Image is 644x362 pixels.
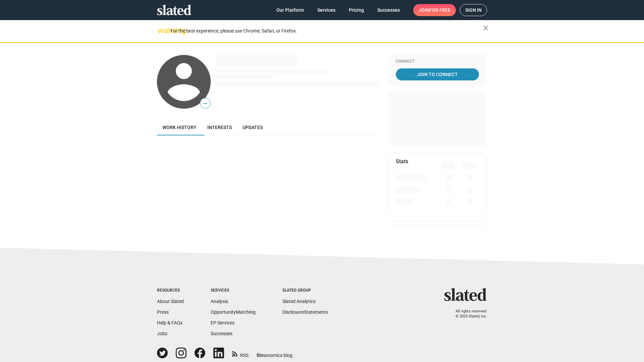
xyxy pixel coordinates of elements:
span: Interests [207,125,232,130]
span: Our Platform [276,4,304,16]
a: Jobs [157,331,167,336]
mat-card-title: Stats [396,158,408,165]
a: Help & FAQs [157,320,182,325]
a: filmonomics blog [257,347,292,359]
a: Press [157,309,169,315]
a: Pricing [343,4,369,16]
mat-icon: warning [158,26,166,35]
a: Updates [237,119,268,135]
a: About Slated [157,299,184,304]
div: Services [211,288,256,293]
span: Sign in [465,4,482,16]
span: Pricing [349,4,364,16]
span: Work history [162,125,197,130]
span: film [257,353,265,358]
mat-icon: close [482,24,490,32]
a: Interests [202,119,237,135]
a: Analysis [211,299,228,304]
a: OpportunityMatching [211,309,256,315]
p: All rights reserved. © 2025 Slated, Inc. [448,309,487,319]
a: Work history [157,119,202,135]
div: Connect [396,59,479,64]
div: Slated Group [282,288,328,293]
a: Slated Analytics [282,299,316,304]
a: EP Services [211,320,234,325]
a: Joinfor free [413,4,456,16]
div: For the best experience, please use Chrome, Safari, or Firefox. [170,26,483,36]
a: Services [312,4,341,16]
a: Our Platform [271,4,309,16]
span: Join To Connect [397,68,478,80]
a: Sign in [460,4,487,16]
span: for free [429,4,450,16]
a: DisclosureStatements [282,309,328,315]
a: Successes [211,331,232,336]
span: Successes [377,4,400,16]
div: Resources [157,288,184,293]
a: RSS [232,348,249,359]
span: Join [419,4,450,16]
a: Join To Connect [396,68,479,80]
span: Services [317,4,335,16]
span: — [200,99,210,108]
a: Successes [372,4,405,16]
span: Updates [243,125,263,130]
